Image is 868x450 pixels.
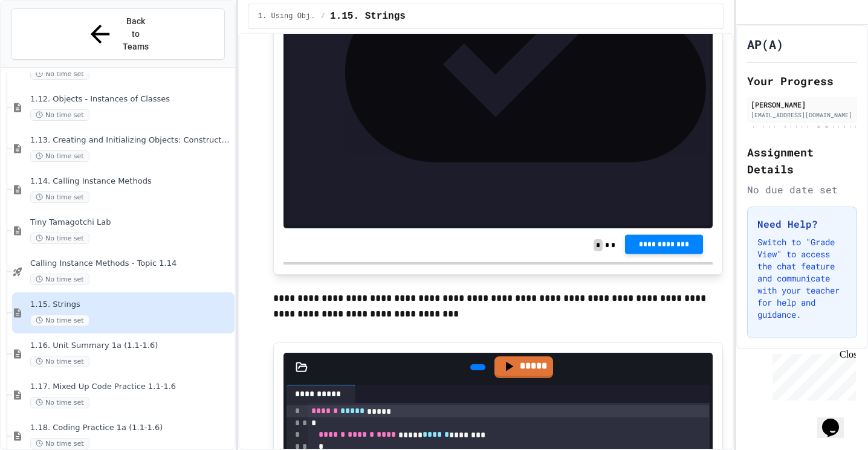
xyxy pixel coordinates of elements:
iframe: chat widget [817,402,856,438]
button: Back to Teams [11,8,225,60]
span: 1.15. Strings [30,300,232,310]
div: Chat with us now!Close [5,5,83,77]
span: Calling Instance Methods - Topic 1.14 [30,259,232,269]
span: No time set [30,191,89,203]
h2: Your Progress [747,72,857,89]
span: No time set [30,68,89,80]
span: Back to Teams [121,15,150,53]
h3: Need Help? [757,217,847,231]
span: No time set [30,150,89,162]
div: [PERSON_NAME] [751,99,853,110]
span: No time set [30,315,89,326]
h1: AP(A) [747,36,783,53]
iframe: chat widget [768,349,856,400]
p: Switch to "Grade View" to access the chat feature and communicate with your teacher for help and ... [757,236,847,321]
span: No time set [30,397,89,408]
div: No due date set [747,182,857,197]
span: 1.13. Creating and Initializing Objects: Constructors [30,135,232,146]
span: No time set [30,109,89,121]
span: / [321,11,325,21]
span: 1. Using Objects and Methods [258,11,316,21]
span: 1.17. Mixed Up Code Practice 1.1-1.6 [30,382,232,392]
span: No time set [30,274,89,285]
span: Tiny Tamagotchi Lab [30,217,232,228]
span: 1.12. Objects - Instances of Classes [30,94,232,104]
span: 1.18. Coding Practice 1a (1.1-1.6) [30,423,232,433]
span: No time set [30,438,89,449]
span: 1.15. Strings [330,9,406,24]
span: No time set [30,356,89,367]
span: No time set [30,233,89,244]
div: [EMAIL_ADDRESS][DOMAIN_NAME] [751,111,853,120]
h2: Assignment Details [747,144,857,178]
span: 1.14. Calling Instance Methods [30,176,232,187]
span: 1.16. Unit Summary 1a (1.1-1.6) [30,341,232,351]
